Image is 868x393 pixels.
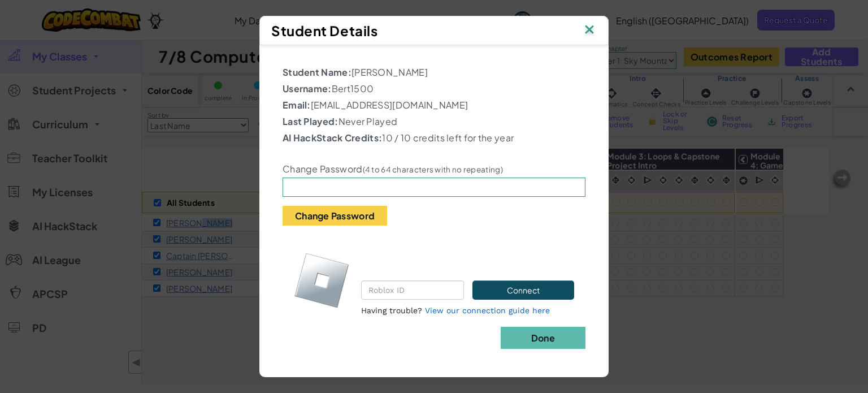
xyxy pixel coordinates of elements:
[283,99,311,111] b: Email:
[283,82,585,96] p: Bert1500
[472,280,574,300] button: Connect
[283,206,387,226] button: Change Password
[425,306,550,315] a: View our connection guide here
[283,132,382,144] b: AI HackStack Credits:
[283,115,585,128] p: Never Played
[283,66,351,78] b: Student Name:
[283,163,503,175] label: Change Password
[363,165,503,174] small: (4 to 64 characters with no repeating)
[283,115,338,127] b: Last Played:
[283,131,585,145] p: 10 / 10 credits left for the year
[361,306,422,315] span: Having trouble?
[531,332,555,344] b: Done
[501,327,585,349] button: Done
[361,280,463,300] input: Roblox ID
[283,98,585,112] p: [EMAIL_ADDRESS][DOMAIN_NAME]
[294,252,350,308] img: roblox-logo.svg
[283,83,332,94] b: Username:
[361,245,574,273] p: Connect the student's CodeCombat and Roblox accounts.
[283,66,585,79] p: [PERSON_NAME]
